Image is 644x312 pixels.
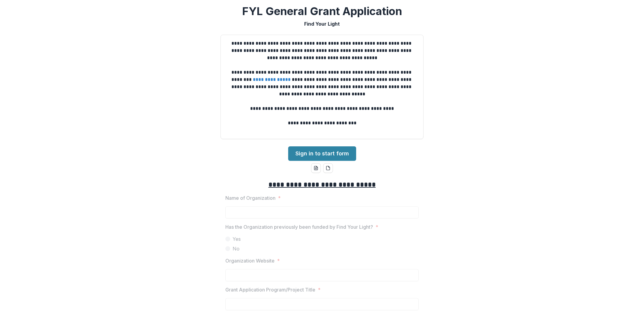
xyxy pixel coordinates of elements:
span: Yes [233,235,241,243]
p: Grant Application Program/Project Title [225,286,315,293]
p: Find Your Light [304,20,340,27]
h2: FYL General Grant Application [242,5,402,18]
p: Organization Website [225,257,275,264]
p: Name of Organization [225,194,275,202]
span: No [233,245,240,252]
a: Sign in to start form [288,146,356,161]
button: pdf-download [323,163,333,173]
p: Has the Organization previously been funded by Find Your Light? [225,223,373,231]
button: word-download [311,163,321,173]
